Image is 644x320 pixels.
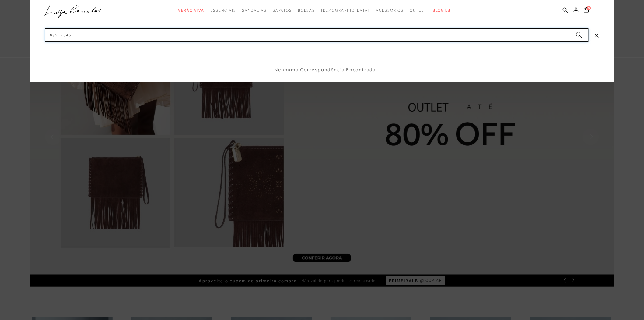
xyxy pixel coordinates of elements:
span: Sandálias [242,8,267,12]
span: Bolsas [298,8,315,12]
span: Acessórios [376,8,404,12]
a: categoryNavScreenReaderText [298,5,315,16]
span: [DEMOGRAPHIC_DATA] [321,8,370,12]
span: Outlet [410,8,427,12]
a: categoryNavScreenReaderText [210,5,236,16]
a: categoryNavScreenReaderText [410,5,427,16]
input: Buscar. [45,28,589,42]
span: 0 [587,6,591,10]
a: noSubCategoriesText [321,5,370,16]
a: categoryNavScreenReaderText [242,5,267,16]
a: categoryNavScreenReaderText [376,5,404,16]
li: Nenhuma Correspondência Encontrada [274,66,376,73]
span: BLOG LB [433,8,450,12]
a: categoryNavScreenReaderText [273,5,292,16]
span: Sapatos [273,8,292,12]
span: Verão Viva [178,8,204,12]
a: categoryNavScreenReaderText [178,5,204,16]
button: 0 [582,7,591,15]
span: Essenciais [210,8,236,12]
a: BLOG LB [433,5,450,16]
